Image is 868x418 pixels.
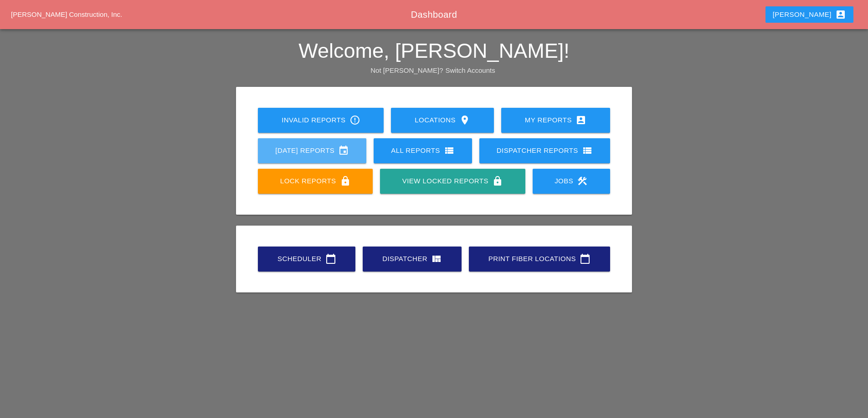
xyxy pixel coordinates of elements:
[444,145,455,156] i: view_list
[272,115,369,126] div: Invalid Reports
[483,253,596,264] div: Print Fiber Locations
[395,176,510,186] div: View Locked Reports
[431,253,442,264] i: view_quilt
[582,145,593,156] i: view_list
[272,145,352,156] div: [DATE] Reports
[492,176,503,186] i: lock
[349,115,360,126] i: error_outline
[765,6,853,23] button: [PERSON_NAME]
[580,253,591,264] i: calendar_today
[258,247,355,272] a: Scheduler
[388,145,457,156] div: All Reports
[406,115,479,126] div: Locations
[325,253,336,264] i: calendar_today
[338,145,349,156] i: event
[773,9,846,20] div: [PERSON_NAME]
[533,169,610,194] a: Jobs
[340,176,351,186] i: lock
[516,115,596,126] div: My Reports
[835,9,846,20] i: account_box
[272,253,341,264] div: Scheduler
[374,138,472,163] a: All Reports
[391,108,493,133] a: Locations
[258,108,384,133] a: Invalid Reports
[411,10,457,20] span: Dashboard
[11,10,122,18] a: [PERSON_NAME] Construction, Inc.
[258,138,366,163] a: [DATE] Reports
[377,253,447,264] div: Dispatcher
[363,247,462,272] a: Dispatcher
[501,108,610,133] a: My Reports
[370,66,443,74] span: Not [PERSON_NAME]?
[272,176,358,186] div: Lock Reports
[577,176,588,186] i: construction
[494,145,596,156] div: Dispatcher Reports
[459,115,470,126] i: location_on
[446,66,495,74] a: Switch Accounts
[575,115,586,126] i: account_box
[380,169,525,194] a: View Locked Reports
[547,176,596,186] div: Jobs
[469,247,610,272] a: Print Fiber Locations
[258,169,373,194] a: Lock Reports
[479,138,610,163] a: Dispatcher Reports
